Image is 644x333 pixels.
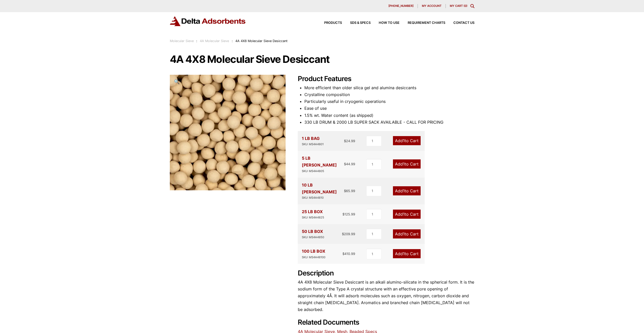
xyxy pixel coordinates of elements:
a: Add1to Cart [393,136,421,145]
bdi: 24.99 [344,139,355,143]
a: Add1to Cart [393,186,421,195]
bdi: 65.99 [344,189,355,193]
span: My account [422,5,441,7]
span: $ [342,232,344,236]
bdi: 410.99 [342,252,355,256]
a: Add1to Cart [393,159,421,169]
span: 1 [403,231,405,236]
li: 330 LB DRUM & 2000 LB SUPER SACK AVAILABLE - CALL FOR PRICING [304,119,474,126]
span: Contact Us [453,21,474,25]
span: 1 [403,212,405,217]
img: Delta Adsorbents [170,16,246,26]
a: Add1to Cart [393,249,421,258]
div: 1 LB BAG [302,135,324,147]
span: Products [324,21,342,25]
span: 4A 4X8 Molecular Sieve Desiccant [235,39,288,43]
a: My account [418,4,446,8]
div: SKU: MS4A4810 [302,195,344,200]
a: 4A Molecular Sieve [200,39,229,43]
span: $ [342,212,344,216]
a: Requirement Charts [400,21,445,25]
div: SKU: MS4A4825 [302,215,324,220]
span: [PHONE_NUMBER] [388,5,414,7]
p: 4A 4X8 Molecular Sieve Desiccant is an alkali alumino-silicate in the spherical form. It is the s... [298,279,474,313]
a: How to Use [371,21,400,25]
span: SDS & SPECS [350,21,371,25]
span: 0 [465,4,466,8]
span: 🔍 [174,79,180,84]
span: 1 [403,138,405,143]
li: Particularly useful in cryogenic operations [304,98,474,105]
a: Contact Us [445,21,474,25]
a: Products [316,21,342,25]
li: More efficient than older silica gel and alumina desiccants [304,84,474,91]
div: 25 LB BOX [302,208,324,220]
a: Add1to Cart [393,210,421,219]
span: Requirement Charts [408,21,445,25]
li: Crystalline composition [304,91,474,98]
span: 1 [403,251,405,256]
div: 10 LB [PERSON_NAME] [302,182,344,200]
span: : [196,39,197,43]
span: 1 [403,188,405,193]
a: My Cart (0) [450,4,467,8]
li: 1.5% wt. Water content (as shipped) [304,112,474,119]
bdi: 209.99 [342,232,355,236]
bdi: 125.99 [342,212,355,216]
span: 1 [403,161,405,166]
div: 100 LB BOX [302,248,325,260]
div: Toggle Modal Content [470,4,474,8]
span: $ [344,162,346,166]
h1: 4A 4X8 Molecular Sieve Desiccant [170,54,474,65]
div: 5 LB [PERSON_NAME] [302,155,344,173]
a: View full-screen image gallery [170,75,184,89]
span: $ [344,139,346,143]
bdi: 44.99 [344,162,355,166]
a: [PHONE_NUMBER] [384,4,418,8]
div: SKU: MS4A4805 [302,169,344,174]
span: : [232,39,233,43]
a: SDS & SPECS [342,21,371,25]
li: Ease of use [304,105,474,112]
span: $ [342,252,344,256]
span: $ [344,189,346,193]
div: 50 LB BOX [302,228,324,240]
div: SKU: MS4A4850 [302,235,324,240]
span: How to Use [379,21,400,25]
div: SKU: MS4A4801 [302,142,324,147]
a: Molecular Sieve [170,39,194,43]
h2: Description [298,269,474,277]
div: SKU: MS4A48100 [302,255,325,260]
a: Add1to Cart [393,229,421,238]
h2: Product Features [298,75,474,83]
